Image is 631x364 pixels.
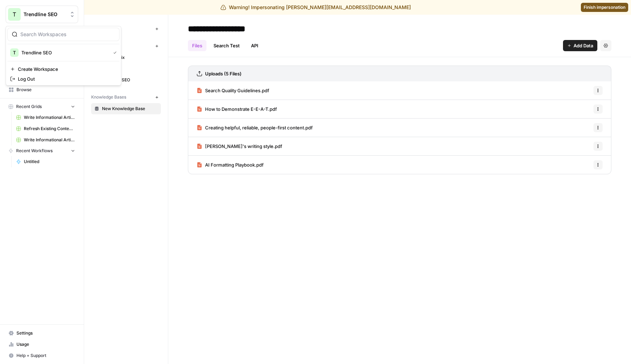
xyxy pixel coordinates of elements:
[6,339,78,350] a: Usage
[205,124,313,131] span: Creating helpful, reliable, people-first content.pdf
[563,40,597,51] button: Add Data
[91,63,161,74] a: Ridester
[205,143,282,150] span: [PERSON_NAME]'s writing style.pdf
[197,119,313,137] a: Creating helpful, reliable, people-first content.pdf
[581,3,628,12] a: Finish impersonation
[7,64,120,74] a: Create Workspace
[91,103,161,114] a: New Knowledge Base
[102,66,158,72] span: Ridester
[205,161,264,168] span: AI Formatting Playbook.pdf
[102,77,158,83] span: Trendline SEO
[13,112,78,123] a: Write Informational Article
[13,156,78,167] a: Untitled
[21,49,108,56] span: Trendline SEO
[24,126,75,132] span: Refresh Existing Content (1)
[91,94,126,100] span: Knowledge Bases
[6,26,121,86] div: Workspace: Trendline SEO
[13,49,16,56] span: T
[18,66,114,73] span: Create Workspace
[24,114,75,121] span: Write Informational Article
[197,156,264,174] a: AI Formatting Playbook.pdf
[220,4,411,11] div: Warning! Impersonating [PERSON_NAME][EMAIL_ADDRESS][DOMAIN_NAME]
[23,11,66,18] span: Trendline SEO
[6,84,78,95] a: Browse
[205,70,242,77] h3: Uploads (5 Files)
[16,352,75,359] span: Help + Support
[6,101,78,112] button: Recent Grids
[91,74,161,86] a: Trendline SEO
[16,103,42,110] span: Recent Grids
[197,81,269,100] a: Search Quality Guidelines.pdf
[102,106,158,112] span: New Knowledge Base
[102,54,158,61] span: CompLogix
[7,74,120,84] a: Log Out
[13,134,78,146] a: Write Informational Article
[13,123,78,134] a: Refresh Existing Content (1)
[574,42,593,49] span: Add Data
[188,40,206,51] a: Files
[6,328,78,339] a: Settings
[197,137,282,155] a: [PERSON_NAME]'s writing style.pdf
[16,341,75,348] span: Usage
[13,10,16,19] span: T
[6,146,78,156] button: Recent Workflows
[584,4,625,11] span: Finish impersonation
[6,350,78,361] button: Help + Support
[16,330,75,336] span: Settings
[18,75,114,82] span: Log Out
[197,66,242,81] a: Uploads (5 Files)
[197,100,277,118] a: How to Demonstrate E-E-A-T.pdf
[24,137,75,143] span: Write Informational Article
[205,106,277,113] span: How to Demonstrate E-E-A-T.pdf
[205,87,269,94] span: Search Quality Guidelines.pdf
[24,159,75,165] span: Untitled
[20,31,115,38] input: Search Workspaces
[91,25,152,33] span: Your Data
[16,148,53,154] span: Recent Workflows
[91,52,161,63] a: CompLogix
[16,87,75,93] span: Browse
[247,40,263,51] a: API
[6,6,78,23] button: Workspace: Trendline SEO
[209,40,244,51] a: Search Test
